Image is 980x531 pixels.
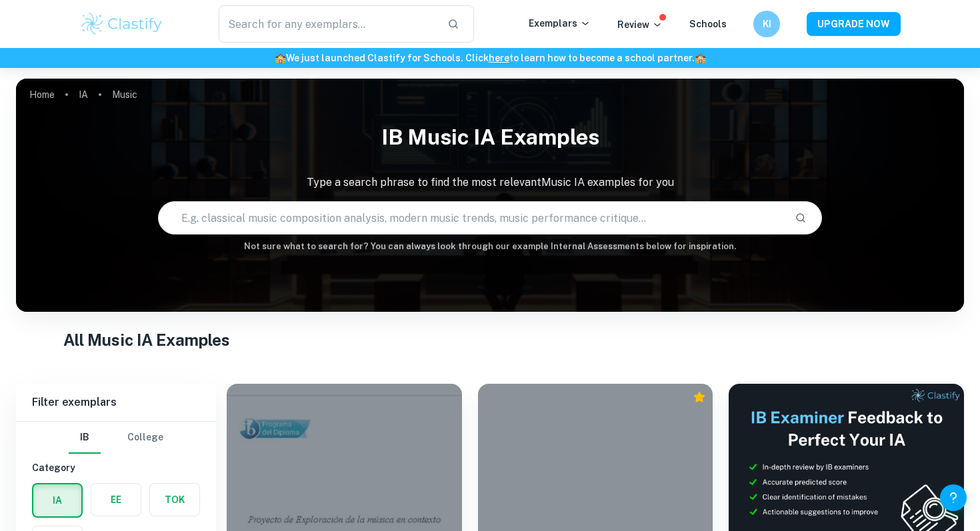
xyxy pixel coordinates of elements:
[16,116,964,159] h1: IB Music IA examples
[16,384,216,421] h6: Filter exemplars
[695,53,706,63] span: 🏫
[150,484,199,516] button: TOK
[32,460,200,475] h6: Category
[69,422,163,454] div: Filter type choice
[159,199,783,237] input: E.g. classical music composition analysis, modern music trends, music performance critique...
[807,12,901,36] button: UPGRADE NOW
[63,328,917,352] h1: All Music IA Examples
[16,175,964,191] p: Type a search phrase to find the most relevant Music IA examples for you
[940,484,967,511] button: Help and Feedback
[689,19,727,29] a: Schools
[29,85,55,104] a: Home
[127,422,163,454] button: College
[16,240,964,253] h6: Not sure what to search for? You can always look through our example Internal Assessments below f...
[693,390,706,404] div: Premium
[489,53,509,63] a: here
[79,85,88,104] a: IA
[753,11,780,37] button: KI
[789,207,812,229] button: Search
[91,484,141,516] button: EE
[69,422,101,454] button: IB
[33,484,81,516] button: IA
[3,51,977,65] h6: We just launched Clastify for Schools. Click to learn how to become a school partner.
[219,5,437,43] input: Search for any exemplars...
[79,11,164,37] img: Clastify logo
[529,16,591,31] p: Exemplars
[275,53,286,63] span: 🏫
[112,87,137,102] p: Music
[617,17,663,32] p: Review
[759,17,775,31] h6: KI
